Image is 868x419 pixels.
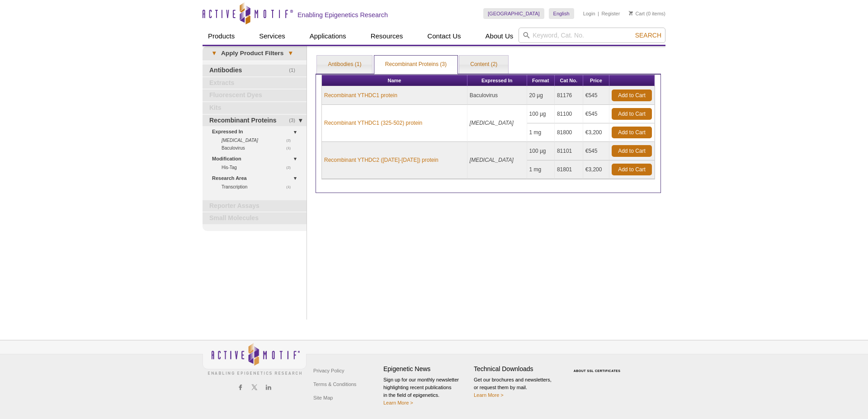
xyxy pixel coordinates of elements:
[555,123,583,142] td: 81800
[322,75,467,86] th: Name
[583,123,609,142] td: €3,200
[583,142,609,160] td: €545
[203,77,307,89] a: Extracts
[612,127,652,138] a: Add to Cart
[583,105,609,123] td: €545
[286,144,296,152] span: (1)
[383,365,469,373] h4: Epigenetic News
[203,46,307,61] a: ▾Apply Product Filters▾
[311,364,346,377] a: Privacy Policy
[365,28,409,45] a: Resources
[254,28,291,45] a: Services
[527,86,555,105] td: 20 µg
[612,164,652,175] a: Add to Cart
[222,183,296,191] a: (1)Transcription
[383,400,413,405] a: Learn More >
[632,31,664,39] button: Search
[527,123,555,142] td: 1 mg
[583,86,609,105] td: €545
[459,56,508,74] a: Content (2)
[601,10,620,17] a: Register
[317,56,372,74] a: Antibodies (1)
[203,212,307,224] a: Small Molecules
[527,105,555,123] td: 100 µg
[474,376,560,399] p: Get our brochures and newsletters, or request them by mail.
[222,138,258,143] i: [MEDICAL_DATA]
[212,154,301,164] a: Modification
[549,8,574,19] a: English
[612,108,652,120] a: Add to Cart
[480,28,519,45] a: About Us
[527,75,555,86] th: Format
[203,115,307,127] a: (3)Recombinant Proteins
[324,156,439,164] a: Recombinant YTHDC2 ([DATE]-[DATE]) protein
[283,49,297,57] span: ▾
[207,49,221,57] span: ▾
[612,89,652,101] a: Add to Cart
[467,86,527,105] td: Baculovirus
[222,137,296,144] a: (2) [MEDICAL_DATA]
[212,127,301,137] a: Expressed In
[527,142,555,160] td: 100 µg
[203,28,240,45] a: Products
[383,376,469,407] p: Sign up for our monthly newsletter highlighting recent publications in the field of epigenetics.
[470,120,514,126] i: [MEDICAL_DATA]
[203,65,307,76] a: (1)Antibodies
[598,8,599,19] li: |
[304,28,352,45] a: Applications
[629,11,633,15] img: Your Cart
[483,8,544,19] a: [GEOGRAPHIC_DATA]
[324,91,397,99] a: Recombinant YTHDC1 protein
[311,377,359,391] a: Terms & Conditions
[519,28,665,43] input: Keyword, Cat. No.
[467,75,527,86] th: Expressed In
[203,102,307,114] a: Kits
[629,10,645,17] a: Cart
[470,157,514,163] i: [MEDICAL_DATA]
[289,115,300,127] span: (3)
[203,340,307,377] img: Active Motif,
[583,75,609,86] th: Price
[555,105,583,123] td: 81100
[629,8,665,19] li: (0 items)
[297,11,388,19] h2: Enabling Epigenetics Research
[222,144,296,152] a: (1)Baculovirus
[203,89,307,101] a: Fluorescent Dyes
[212,174,301,183] a: Research Area
[474,392,504,398] a: Learn More >
[286,183,296,191] span: (1)
[286,137,296,144] span: (2)
[635,32,661,39] span: Search
[374,56,458,74] a: Recombinant Proteins (3)
[574,369,621,372] a: ABOUT SSL CERTIFICATES
[324,119,422,127] a: Recombinant YTHDC1 (325-502) protein
[583,10,595,17] a: Login
[222,164,296,171] a: (2)His-Tag
[583,160,609,179] td: €3,200
[527,160,555,179] td: 1 mg
[203,200,307,212] a: Reporter Assays
[612,145,652,157] a: Add to Cart
[555,142,583,160] td: 81101
[555,75,583,86] th: Cat No.
[311,391,335,405] a: Site Map
[555,160,583,179] td: 81801
[474,365,560,373] h4: Technical Downloads
[422,28,466,45] a: Contact Us
[289,65,300,76] span: (1)
[286,164,296,171] span: (2)
[555,86,583,105] td: 81176
[564,356,632,376] table: Click to Verify - This site chose Symantec SSL for secure e-commerce and confidential communicati...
